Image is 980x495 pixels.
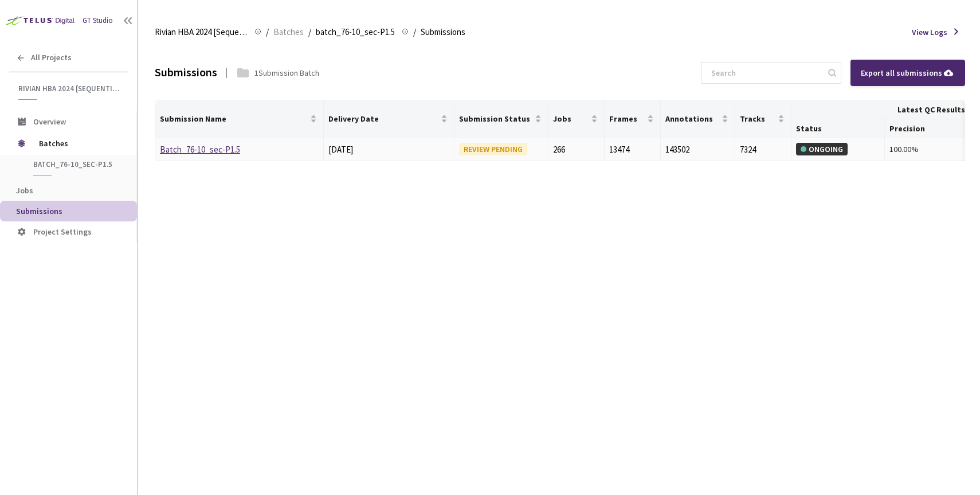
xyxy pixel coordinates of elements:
[266,25,269,39] li: /
[413,25,416,39] li: /
[740,143,786,157] div: 7324
[454,100,548,138] th: Submission Status
[328,143,450,157] div: [DATE]
[912,26,947,38] span: View Logs
[308,25,311,39] li: /
[31,53,72,63] span: All Projects
[160,144,240,155] a: Batch_76-10_sec-P1.5
[33,159,118,169] span: batch_76-10_sec-P1.5
[665,114,720,123] span: Annotations
[33,116,66,127] span: Overview
[16,206,62,216] span: Submissions
[254,67,319,79] div: 1 Submission Batch
[33,227,92,237] span: Project Settings
[553,114,589,123] span: Jobs
[155,64,217,81] div: Submissions
[155,25,248,39] span: Rivian HBA 2024 [Sequential]
[324,100,455,138] th: Delivery Date
[735,100,791,138] th: Tracks
[609,143,656,157] div: 13474
[791,119,885,138] th: Status
[740,114,775,123] span: Tracks
[160,114,308,123] span: Submission Name
[885,119,978,138] th: Precision
[548,100,605,138] th: Jobs
[16,185,33,196] span: Jobs
[661,100,736,138] th: Annotations
[796,143,848,155] div: ONGOING
[605,100,661,138] th: Frames
[83,15,113,26] div: GT Studio
[459,114,532,123] span: Submission Status
[861,67,955,79] div: Export all submissions
[665,143,731,157] div: 143502
[271,25,306,38] a: Batches
[155,100,324,138] th: Submission Name
[421,25,465,39] span: Submissions
[328,114,439,123] span: Delivery Date
[316,25,395,39] span: batch_76-10_sec-P1.5
[459,143,527,155] div: REVIEW PENDING
[18,84,121,93] span: Rivian HBA 2024 [Sequential]
[273,25,304,39] span: Batches
[889,143,973,155] div: 100.00%
[39,132,117,155] span: Batches
[609,114,645,123] span: Frames
[704,63,826,83] input: Search
[553,143,599,157] div: 266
